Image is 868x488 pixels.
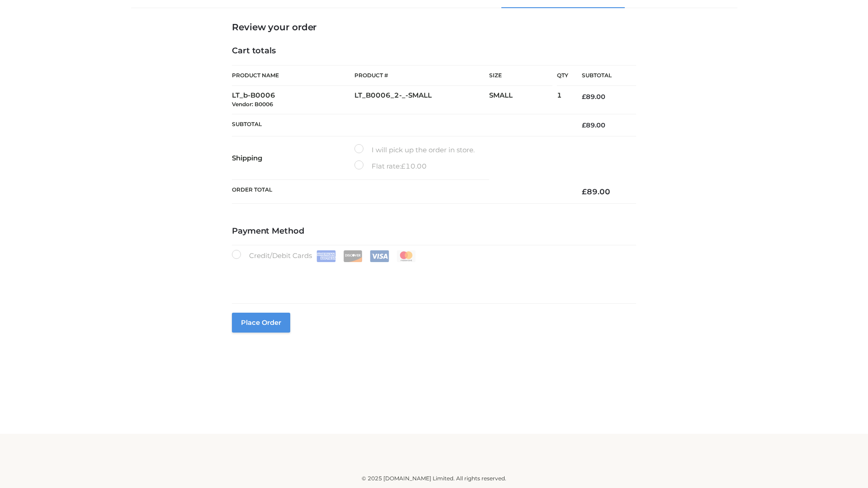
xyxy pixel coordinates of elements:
label: Credit/Debit Cards [232,250,417,262]
label: Flat rate: [354,160,427,172]
th: Subtotal [568,66,636,86]
label: I will pick up the order in store. [354,144,475,156]
bdi: 89.00 [582,187,610,196]
bdi: 89.00 [582,121,605,129]
th: Subtotal [232,114,568,136]
th: Product Name [232,65,354,86]
img: Discover [343,250,363,262]
img: Visa [370,250,389,262]
bdi: 89.00 [582,93,605,101]
iframe: Secure payment input frame [230,260,634,293]
h4: Payment Method [232,226,636,236]
td: SMALL [489,86,557,114]
th: Product # [354,65,489,86]
bdi: 10.00 [401,162,427,170]
img: Amex [316,250,336,262]
th: Order Total [232,180,568,204]
th: Qty [557,65,568,86]
small: Vendor: B0006 [232,101,273,108]
h3: Review your order [232,22,636,33]
th: Size [489,66,552,86]
button: Place order [232,313,290,333]
th: Shipping [232,136,354,180]
span: £ [582,93,586,101]
img: Mastercard [396,250,416,262]
span: £ [582,121,586,129]
span: £ [582,187,587,196]
h4: Cart totals [232,46,636,56]
span: £ [401,162,406,170]
td: 1 [557,86,568,114]
td: LT_b-B0006 [232,86,354,114]
td: LT_B0006_2-_-SMALL [354,86,489,114]
div: © 2025 [DOMAIN_NAME] Limited. All rights reserved. [134,474,734,483]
